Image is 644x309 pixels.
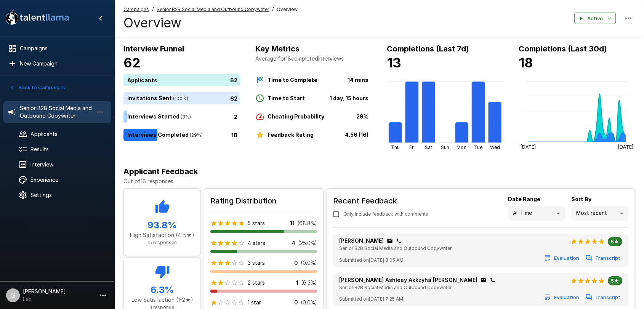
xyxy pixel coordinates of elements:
button: Transcript [584,291,622,303]
b: Key Metrics [255,44,300,53]
div: Click to copy [387,238,393,244]
p: [PERSON_NAME] [339,237,384,245]
p: 11 [290,219,295,227]
button: Evaluation [543,291,581,303]
b: Sort By [571,196,591,202]
p: 2 [234,112,237,120]
tspan: [DATE] [618,144,633,150]
p: 0 [294,259,298,267]
tspan: Fri [409,144,415,150]
b: Time to Complete [268,77,317,83]
p: Low Satisfaction (1-2★) [130,296,194,304]
div: Click to copy [490,277,496,283]
p: High Satisfaction (4-5★) [130,231,194,239]
tspan: Sun [441,144,449,150]
b: Time to Start [268,95,305,101]
p: Average for 18 completed interviews [255,55,372,62]
h6: Rating Distribution [210,195,317,207]
div: Click to copy [396,238,402,244]
b: Completions (Last 30d) [519,44,607,53]
h4: Overview [123,15,298,31]
div: All Time [508,206,565,221]
p: ( 68.8 %) [298,219,317,227]
p: 1 star [248,299,261,306]
b: 13 [387,55,401,70]
p: [PERSON_NAME] Ashleey Akkzyha [PERSON_NAME] [339,276,477,284]
h5: 6.3 % [130,284,194,296]
b: Cheating Probability [268,113,324,120]
span: Senior B2B Social Media and Outbound Copywriter [339,285,452,290]
tspan: Thu [391,144,400,150]
b: Feedback Rating [268,131,314,138]
b: 18 [519,55,533,70]
p: 62 [230,94,237,102]
div: Most recent [571,206,628,221]
p: 2 stars [248,279,265,287]
span: / [152,6,154,13]
span: 15 responses [147,240,177,245]
u: Senior B2B Social Media and Outbound Copywriter [157,6,269,12]
p: ( 6.3 %) [301,279,317,287]
span: 5★ [608,239,622,245]
div: Click to copy [481,277,487,283]
p: 4 [292,239,295,247]
h6: Recent Feedback [333,195,434,207]
h5: 93.8 % [130,219,194,231]
b: 29% [356,113,368,120]
tspan: Wed [490,144,500,150]
p: 62 [230,76,237,84]
b: Date Range [508,196,540,202]
span: / [272,6,274,13]
b: 14 mins [348,77,368,83]
button: Active [574,13,616,24]
u: Campaigns [123,6,149,12]
b: Interview Funnel [123,44,184,53]
span: Submitted on [DATE] 7:25 AM [339,295,403,303]
button: Evaluation [543,252,581,264]
span: Submitted on [DATE] 8:05 AM [339,256,404,264]
p: ( 25.0 %) [298,239,317,247]
b: Completions (Last 7d) [387,44,469,53]
p: 5 stars [248,219,265,227]
b: 1 day, 15 hours [330,95,368,101]
tspan: [DATE] [520,144,535,150]
p: 0 [294,299,298,306]
p: 4 stars [248,239,265,247]
b: 4.56 (16) [345,131,368,138]
b: Applicant Feedback [123,167,198,176]
tspan: Tue [474,144,482,150]
p: Out of 16 responses [123,178,635,185]
b: 62 [123,55,141,70]
span: 5★ [608,278,622,284]
p: ( 0.0 %) [301,299,317,306]
span: Overview [277,6,298,13]
tspan: Sat [425,144,432,150]
p: 18 [231,131,237,139]
span: Only include feedback with comments [343,210,428,218]
button: Transcript [584,252,622,264]
p: 1 [296,279,298,287]
tspan: Mon [457,144,466,150]
span: Senior B2B Social Media and Outbound Copywriter [339,245,452,251]
p: ( 0.0 %) [301,259,317,267]
p: 3 stars [248,259,265,267]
